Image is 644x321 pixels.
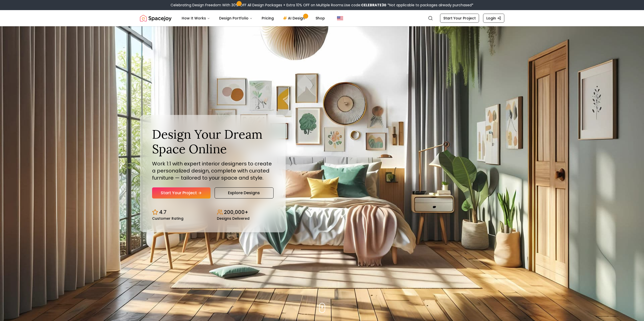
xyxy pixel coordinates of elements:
[224,209,248,216] p: 200,000+
[337,15,343,21] img: United States
[178,13,214,23] button: How It Works
[440,14,479,23] a: Start Your Project
[159,209,167,216] p: 4.7
[152,217,183,220] small: Customer Rating
[140,13,172,23] img: Spacejoy Logo
[311,13,329,23] a: Shop
[344,3,386,8] span: Use code:
[152,187,211,199] a: Start Your Project
[178,13,329,23] nav: Main
[140,10,504,26] nav: Global
[215,187,274,199] a: Explore Designs
[217,217,250,220] small: Designs Delivered
[361,3,386,8] b: CELEBRATE30
[279,13,310,23] a: AI Design
[152,127,274,156] h1: Design Your Dream Space Online
[152,160,274,181] p: Work 1:1 with expert interior designers to create a personalized design, complete with curated fu...
[152,205,274,220] div: Design stats
[140,13,172,23] a: Spacejoy
[171,3,473,8] div: Celebrating Design Freedom With 30% OFF All Design Packages + Extra 10% OFF on Multiple Rooms.
[386,3,473,8] span: *Not applicable to packages already purchased*
[258,13,278,23] a: Pricing
[215,13,257,23] button: Design Portfolio
[483,14,504,23] a: Login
